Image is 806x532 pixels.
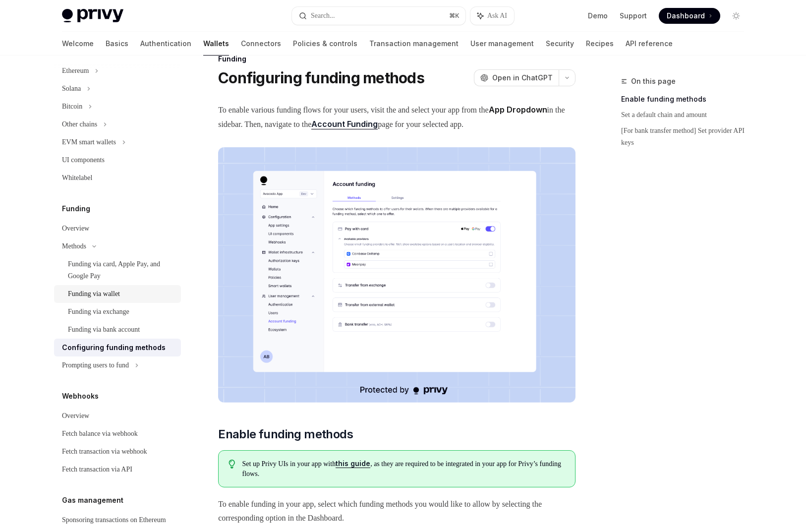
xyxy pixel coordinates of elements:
[218,497,576,525] span: To enable funding in your app, select which funding methods you would like to allow by selecting ...
[62,446,147,458] div: Fetch transaction via webhook
[62,494,123,506] h5: Gas management
[631,75,676,87] span: On this page
[311,10,335,22] div: Search...
[620,11,647,21] a: Support
[586,32,614,56] a: Recipes
[68,288,120,300] div: Funding via wallet
[62,9,123,23] img: light logo
[68,306,129,318] div: Funding via exchange
[106,32,128,56] a: Basics
[218,426,353,442] span: Enable funding methods
[292,7,465,25] button: Search...⌘K
[218,147,576,403] img: Fundingupdate PNG
[140,32,191,56] a: Authentication
[728,8,744,24] button: Toggle dark mode
[241,32,281,56] a: Connectors
[621,91,752,107] a: Enable funding methods
[62,203,90,215] h5: Funding
[54,285,181,303] a: Funding via wallet
[626,32,673,56] a: API reference
[62,359,129,371] div: Prompting users to fund
[62,428,138,440] div: Fetch balance via webhook
[54,303,181,321] a: Funding via exchange
[487,11,507,21] span: Ask AI
[667,11,705,21] span: Dashboard
[54,425,181,443] a: Fetch balance via webhook
[203,32,229,56] a: Wallets
[54,321,181,339] a: Funding via bank account
[54,461,181,478] a: Fetch transaction via API
[62,101,82,113] div: Bitcoin
[293,32,357,56] a: Policies & controls
[62,223,89,235] div: Overview
[369,32,459,56] a: Transaction management
[311,119,378,129] a: Account Funding
[492,73,553,83] span: Open in ChatGPT
[470,7,514,25] button: Ask AI
[659,8,720,24] a: Dashboard
[62,342,166,354] div: Configuring funding methods
[621,123,752,151] a: [For bank transfer method] Set provider API keys
[621,107,752,123] a: Set a default chain and amount
[218,103,576,131] span: To enable various funding flows for your users, visit the and select your app from the in the sid...
[62,83,81,95] div: Solana
[54,151,181,169] a: UI components
[62,410,89,422] div: Overview
[489,105,547,115] strong: App Dropdown
[218,54,576,64] div: Funding
[54,169,181,187] a: Whitelabel
[68,324,140,336] div: Funding via bank account
[54,407,181,425] a: Overview
[62,172,92,184] div: Whitelabel
[68,258,175,282] div: Funding via card, Apple Pay, and Google Pay
[62,514,166,526] div: Sponsoring transactions on Ethereum
[62,464,132,475] div: Fetch transaction via API
[62,118,97,130] div: Other chains
[54,255,181,285] a: Funding via card, Apple Pay, and Google Pay
[218,69,424,87] h1: Configuring funding methods
[54,443,181,461] a: Fetch transaction via webhook
[336,459,370,468] a: this guide
[546,32,574,56] a: Security
[54,511,181,529] a: Sponsoring transactions on Ethereum
[588,11,608,21] a: Demo
[449,12,460,20] span: ⌘ K
[474,69,559,86] button: Open in ChatGPT
[62,390,99,402] h5: Webhooks
[62,240,86,252] div: Methods
[62,154,105,166] div: UI components
[242,459,565,479] span: Set up Privy UIs in your app with , as they are required to be integrated in your app for Privy’s...
[54,220,181,237] a: Overview
[229,460,235,469] svg: Tip
[62,32,94,56] a: Welcome
[54,339,181,356] a: Configuring funding methods
[470,32,534,56] a: User management
[62,136,116,148] div: EVM smart wallets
